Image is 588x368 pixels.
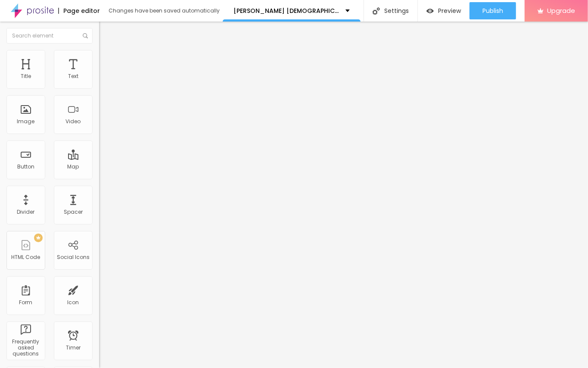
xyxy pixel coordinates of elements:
[9,339,43,357] div: Frequently asked questions
[470,2,516,19] button: Publish
[19,299,33,306] div: Form
[58,8,100,14] div: Page editor
[109,8,220,13] div: Changes have been saved automatically
[17,164,34,170] div: Button
[438,7,461,14] span: Preview
[99,22,588,368] iframe: Editor
[418,2,470,19] button: Preview
[6,28,93,44] input: Search element
[17,119,35,125] div: Image
[83,33,88,38] img: Icone
[68,164,79,170] div: Map
[373,7,380,15] img: Icone
[68,299,79,306] div: Icon
[68,73,78,79] div: Text
[66,345,81,351] div: Timer
[233,8,339,14] p: [PERSON_NAME] [DEMOGRAPHIC_DATA][MEDICAL_DATA]
[547,7,575,14] span: Upgrade
[426,7,434,15] img: view-1.svg
[66,119,81,125] div: Video
[482,7,503,14] span: Publish
[57,254,90,260] div: Social Icons
[21,73,31,79] div: Title
[64,209,83,215] div: Spacer
[17,209,35,215] div: Divider
[12,254,40,260] div: HTML Code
